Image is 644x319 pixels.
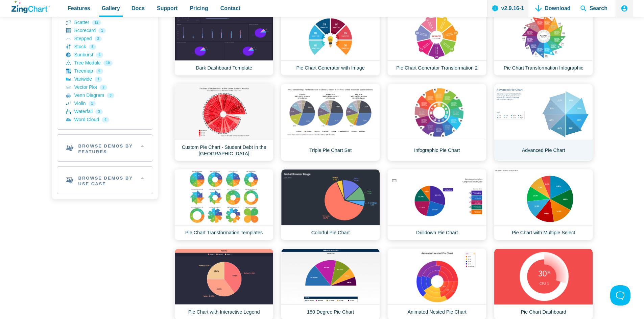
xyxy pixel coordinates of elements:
a: Pie Chart Transformation Infographic [494,4,593,76]
a: Advanced Pie Chart [494,84,593,161]
h2: Browse Demos By Use Case [57,167,153,194]
span: Pricing [190,4,208,13]
h2: Browse Demos By Features [57,135,153,162]
span: Features [68,4,90,13]
a: Pie Chart Generator Transformation 2 [387,4,486,76]
a: Pie Chart Generator with Image [281,4,380,76]
span: Contact [220,4,241,13]
a: Pie Chart with Multiple Select [494,169,593,240]
a: Drilldown Pie Chart [387,169,486,240]
a: Pie Chart Transformation Templates [174,169,273,240]
a: Triple Pie Chart Set [281,84,380,161]
span: Gallery [102,4,120,13]
a: Infographic Pie Chart [387,84,486,161]
span: Support [157,4,177,13]
iframe: Toggle Customer Support [610,285,630,305]
a: Custom Pie Chart - Student Debt in the [GEOGRAPHIC_DATA] [174,84,273,161]
a: Dark Dashboard Template [174,4,273,76]
span: Docs [132,4,145,13]
a: Colorful Pie Chart [281,169,380,240]
a: ZingChart Logo. Click to return to the homepage [11,1,50,13]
